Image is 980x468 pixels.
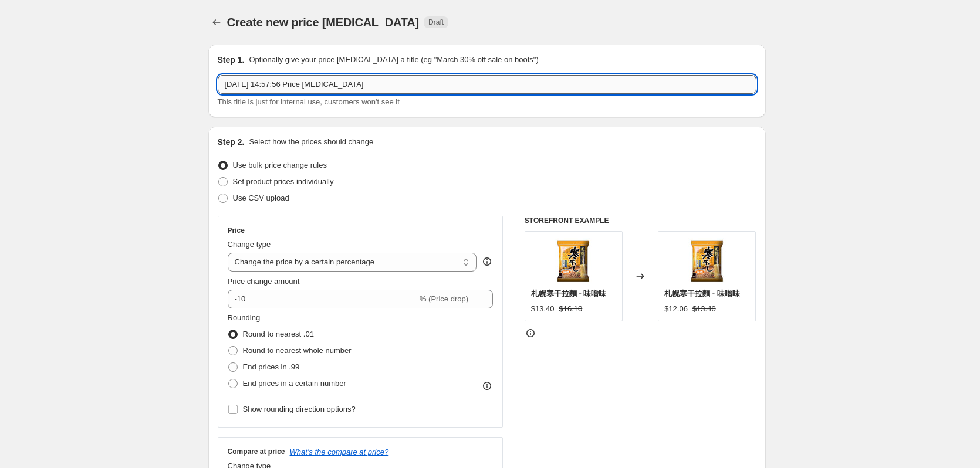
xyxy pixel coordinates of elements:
[208,14,225,30] button: Price change jobs
[531,289,607,298] span: 札幌寒干拉麵 - 味噌味
[218,136,245,148] h2: Step 2.
[481,256,493,267] div: help
[249,54,538,66] p: Optionally give your price [MEDICAL_DATA] a title (eg "March 30% off sale on boots")
[290,447,389,456] button: What's the compare at price?
[228,277,300,286] span: Price change amount
[692,303,716,315] strike: $13.40
[664,289,740,298] span: 札幌寒干拉麵 - 味噌味
[243,346,352,355] span: Round to nearest whole number
[228,226,245,235] h3: Price
[227,16,420,29] span: Create new price [MEDICAL_DATA]
[428,18,444,27] span: Draft
[664,303,688,315] div: $12.06
[550,238,597,284] img: 4901468139560_80x.JPG
[233,194,289,202] span: Use CSV upload
[233,177,334,186] span: Set product prices individually
[525,216,756,225] h6: STOREFRONT EXAMPLE
[243,330,314,338] span: Round to nearest .01
[243,379,346,388] span: End prices in a certain number
[531,303,555,315] div: $13.40
[249,136,373,148] p: Select how the prices should change
[218,97,400,106] span: This title is just for internal use, customers won't see it
[228,313,261,322] span: Rounding
[420,294,468,303] span: % (Price drop)
[218,54,245,66] h2: Step 1.
[233,161,327,169] span: Use bulk price change rules
[228,290,417,308] input: -15
[218,75,756,94] input: 30% off holiday sale
[243,362,300,371] span: End prices in .99
[228,240,271,249] span: Change type
[559,303,583,315] strike: $16.10
[684,238,731,284] img: 4901468139560_80x.JPG
[243,405,356,413] span: Show rounding direction options?
[228,447,285,456] h3: Compare at price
